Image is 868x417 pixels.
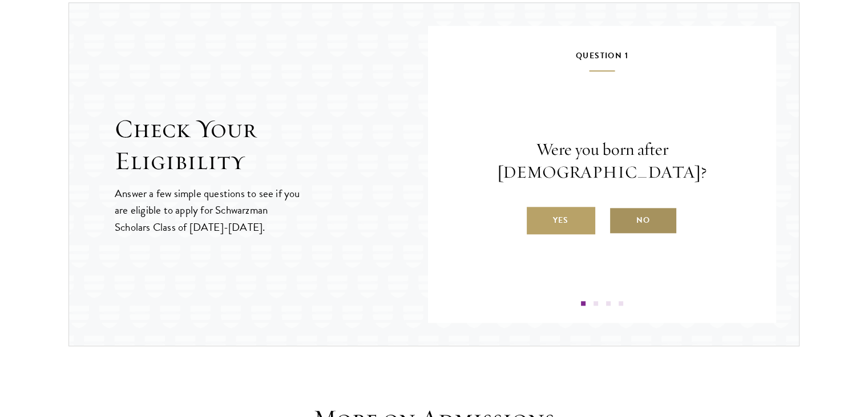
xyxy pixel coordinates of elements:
p: Answer a few simple questions to see if you are eligible to apply for Schwarzman Scholars Class o... [115,185,301,235]
label: No [609,207,677,234]
label: Yes [527,207,595,234]
p: Were you born after [DEMOGRAPHIC_DATA]? [462,138,742,184]
h2: Check Your Eligibility [115,113,428,177]
h5: Question 1 [462,49,742,71]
